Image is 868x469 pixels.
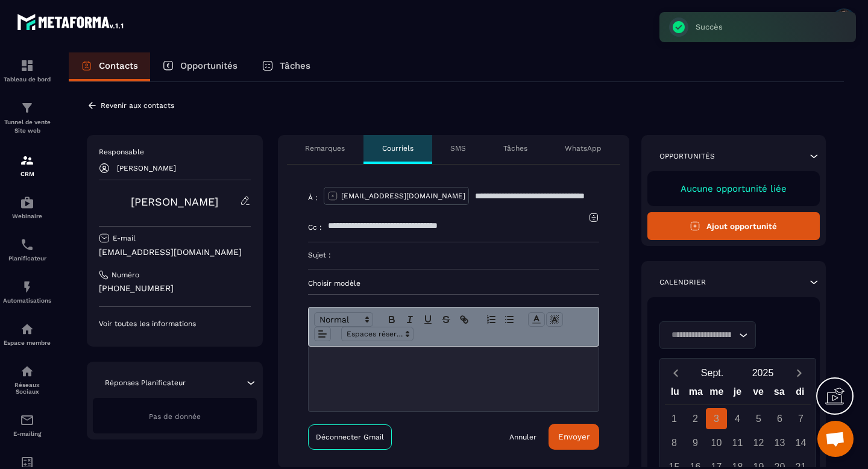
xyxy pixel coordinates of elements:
[180,60,237,71] p: Opportunités
[20,195,34,210] img: automations
[664,432,685,453] div: 8
[99,147,251,157] p: Responsable
[3,382,51,395] p: Réseaux Sociaux
[3,271,51,313] a: automationsautomationsAutomatisations
[790,383,811,404] div: di
[727,408,748,429] div: 4
[685,432,706,453] div: 9
[3,213,51,219] p: Webinaire
[3,144,51,186] a: formationformationCRM
[3,49,51,92] a: formationformationTableau de bord
[308,250,331,260] p: Sujet :
[20,58,34,73] img: formation
[659,183,808,194] p: Aucune opportunité liée
[3,228,51,271] a: schedulerschedulerPlanificateur
[509,432,536,442] a: Annuler
[685,408,706,429] div: 2
[20,280,34,294] img: automations
[790,408,811,429] div: 7
[3,404,51,446] a: emailemailE-mailing
[659,277,706,287] p: Calendrier
[664,383,685,404] div: lu
[727,383,748,404] div: je
[3,255,51,262] p: Planificateur
[101,101,174,110] p: Revenir aux contacts
[69,52,150,81] a: Contacts
[17,11,125,33] img: logo
[105,378,186,388] p: Réponses Planificateur
[687,362,738,383] button: Open months overlay
[769,383,790,404] div: sa
[99,60,138,71] p: Contacts
[20,322,34,336] img: automations
[308,279,599,288] p: Choisir modèle
[706,432,727,453] div: 10
[117,164,176,172] p: [PERSON_NAME]
[565,143,602,153] p: WhatsApp
[112,270,139,280] p: Numéro
[3,118,51,135] p: Tunnel de vente Site web
[341,191,465,201] p: [EMAIL_ADDRESS][DOMAIN_NAME]
[3,171,51,177] p: CRM
[20,364,34,379] img: social-network
[280,60,310,71] p: Tâches
[748,432,769,453] div: 12
[131,195,218,208] a: [PERSON_NAME]
[748,408,769,429] div: 5
[3,313,51,355] a: automationsautomationsEspace membre
[3,186,51,228] a: automationsautomationsWebinaire
[748,383,769,404] div: ve
[250,52,322,81] a: Tâches
[308,193,318,203] p: À :
[667,329,736,342] input: Search for option
[738,362,788,383] button: Open years overlay
[308,222,322,232] p: Cc :
[647,212,820,240] button: Ajout opportunité
[503,143,527,153] p: Tâches
[685,383,706,404] div: ma
[817,421,854,457] a: Ouvrir le chat
[20,238,34,252] img: scheduler
[3,76,51,83] p: Tableau de bord
[150,52,250,81] a: Opportunités
[99,283,251,294] p: [PHONE_NUMBER]
[3,297,51,304] p: Automatisations
[149,412,201,421] span: Pas de donnée
[305,143,345,153] p: Remarques
[20,101,34,115] img: formation
[3,92,51,144] a: formationformationTunnel de vente Site web
[20,413,34,427] img: email
[706,383,728,404] div: me
[665,365,687,381] button: Previous month
[450,143,466,153] p: SMS
[99,319,251,329] p: Voir toutes les informations
[3,430,51,437] p: E-mailing
[20,153,34,168] img: formation
[382,143,414,153] p: Courriels
[790,432,811,453] div: 14
[659,151,715,161] p: Opportunités
[769,408,790,429] div: 6
[664,408,685,429] div: 1
[113,233,136,243] p: E-mail
[3,355,51,404] a: social-networksocial-networkRéseaux Sociaux
[549,424,599,450] button: Envoyer
[769,432,790,453] div: 13
[788,365,811,381] button: Next month
[727,432,748,453] div: 11
[308,424,392,450] a: Déconnecter Gmail
[99,247,251,258] p: [EMAIL_ADDRESS][DOMAIN_NAME]
[3,339,51,346] p: Espace membre
[659,321,756,349] div: Search for option
[706,408,727,429] div: 3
